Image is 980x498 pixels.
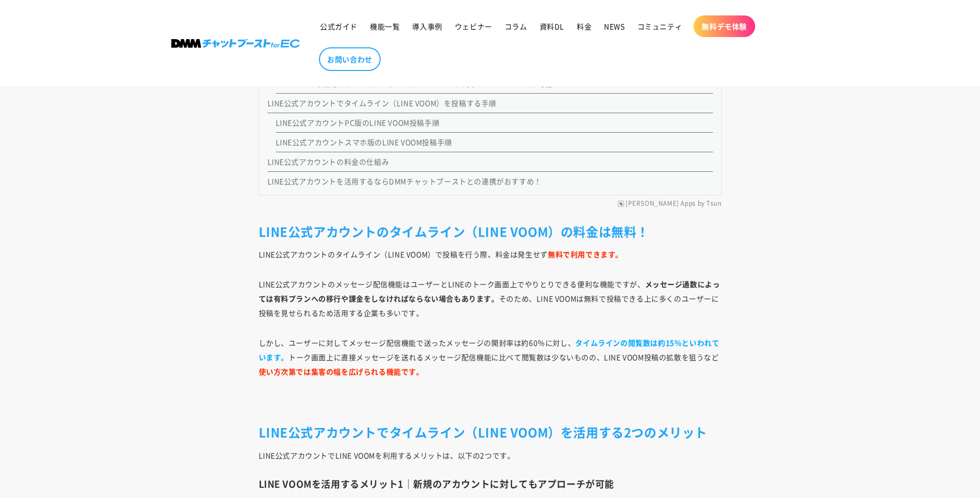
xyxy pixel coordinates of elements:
span: コラム [505,22,527,31]
a: LINE公式アカウントスマホ版のLINE VOOM投稿手順 [276,137,452,147]
a: 導入事例 [406,15,448,37]
a: 公式ガイド [314,15,364,37]
span: 料金 [577,22,592,31]
span: NEWS [604,22,625,31]
a: 無料デモ体験 [693,15,755,37]
a: 機能一覧 [364,15,406,37]
a: コミュニティ [631,15,689,37]
p: しかし、ユーザーに対してメッセージ配信機能で送ったメッセージの開封率は約60％に対し、 トーク画面上に直接メッセージを送れるメッセージ配信機能に比べて閲覧数は少ないものの、LINE VOOM投稿... [259,335,722,379]
a: LINE公式アカウントの料金の仕組み [268,156,389,167]
span: 機能一覧 [370,22,400,31]
a: 料金 [571,15,598,37]
a: LINE公式アカウントを活用するならDMMチャットブーストとの連携がおすすめ！ [268,176,542,186]
span: コミュニティ [637,22,683,31]
h3: LINE VOOMを活用するメリット1｜新規のアカウントに対してもアプローチが可能 [259,478,722,490]
a: お問い合わせ [319,47,381,71]
img: 株式会社DMM Boost [171,39,300,48]
img: RuffRuff Apps [618,201,624,207]
strong: 使い方次第では集客の幅を広げられる機能です。 [259,366,424,377]
span: ウェビナー [455,22,492,31]
p: LINE公式アカウントのタイムライン（LINE VOOM）で投稿を行う際、料金は発生せず [259,247,722,261]
a: コラム [498,15,533,37]
a: LINE公式アカウントでタイムライン（LINE VOOM）を投稿する手順 [268,98,497,108]
a: ウェビナー [449,15,498,37]
span: 導入事例 [412,22,442,31]
span: 資料DL [540,22,564,31]
strong: 無料で利用できます。 [548,249,623,259]
span: 無料デモ体験 [702,22,747,31]
a: NEWS [598,15,631,37]
p: LINE公式アカウントのメッセージ配信機能はユーザーとLINEのトーク画面上でやりとりできる便利な機能ですが、 そのため、LINE VOOMは無料で投稿できる上に多くのユーザーに投稿を見せられる... [259,277,722,320]
span: by [698,200,705,208]
h2: LINE公式アカウントでタイムライン（LINE VOOM）を活用する2つのメリット [259,424,722,440]
a: [PERSON_NAME] Apps [626,200,696,208]
p: LINE公式アカウントでLINE VOOMを利用するメリットは、以下の2つです。 [259,448,722,463]
a: LINE公式アカウントPC版のLINE VOOM投稿手順 [276,117,440,128]
a: 資料DL [533,15,571,37]
span: お問い合わせ [327,55,372,64]
a: Tsun [706,200,721,208]
h2: LINE公式アカウントのタイムライン（LINE VOOM）の料金は無料！ [259,223,722,239]
span: 公式ガイド [320,22,358,31]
